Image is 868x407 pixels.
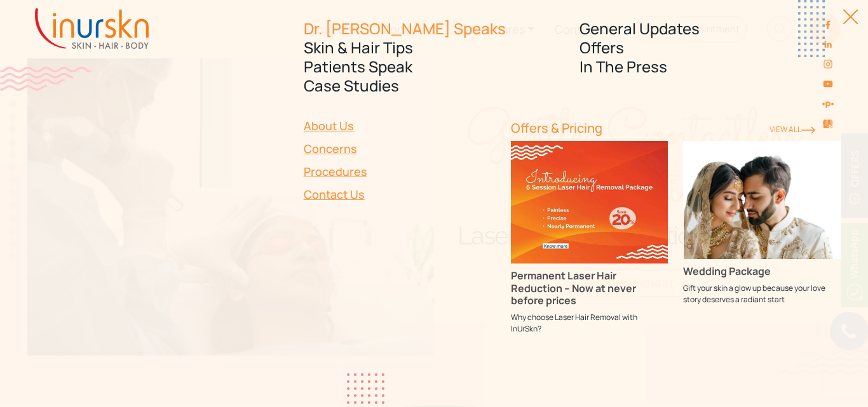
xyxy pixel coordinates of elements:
[304,38,565,57] a: Skin & Hair Tips
[683,141,841,259] img: Wedding Package
[35,8,149,49] img: inurskn-logo
[304,183,496,206] a: Contact Us
[801,126,815,134] img: orange-rightarrow
[511,121,754,136] h6: Offers & Pricing
[580,19,841,38] a: General Updates
[511,270,668,307] h3: Permanent Laser Hair Reduction – Now at never before prices
[822,98,834,110] img: sejal-saheta-dermatologist
[511,312,668,335] p: Why choose Laser Hair Removal with InUrSkn?
[683,265,841,277] h3: Wedding Package
[511,141,668,264] img: Permanent Laser Hair Reduction – Now at never before prices
[823,120,833,129] img: Skin-and-Hair-Clinic
[683,283,841,305] p: Gift your skin a glow up because your love story deserves a radiant start
[304,76,565,95] a: Case Studies
[304,114,496,137] a: About Us
[770,124,815,135] a: View ALl
[580,38,841,57] a: Offers
[304,160,496,183] a: Procedures
[304,19,565,38] a: Dr. [PERSON_NAME] Speaks
[823,79,833,89] img: youtube
[304,137,496,160] a: Concerns
[580,57,841,76] a: In The Press
[823,39,833,50] img: linkedin
[823,20,833,30] img: facebook
[823,59,833,69] img: instagram
[304,57,565,76] a: Patients Speak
